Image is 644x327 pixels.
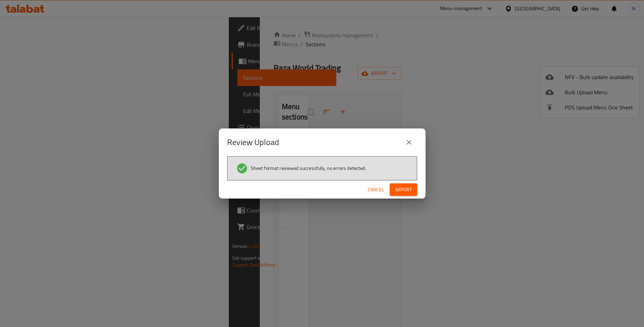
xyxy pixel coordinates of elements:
[395,185,412,194] span: Import
[365,183,387,196] button: Cancel
[251,165,366,172] span: Sheet format reviewed successfully, no errors detected.
[227,137,279,148] h2: Review Upload
[401,134,417,151] button: close
[368,185,384,194] span: Cancel
[390,183,417,196] button: Import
